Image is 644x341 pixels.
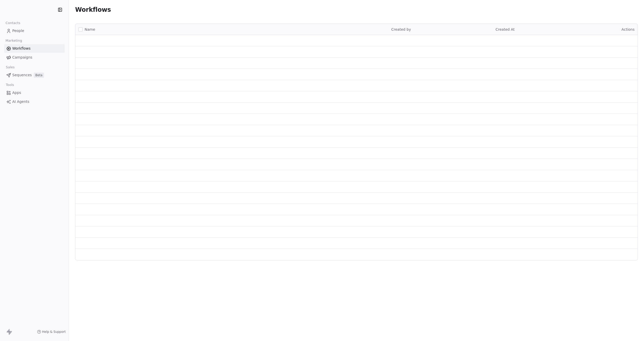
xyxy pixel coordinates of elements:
[4,53,65,62] a: Campaigns
[85,27,95,32] span: Name
[34,73,44,78] span: Beta
[4,27,65,35] a: People
[12,28,24,34] span: People
[12,72,32,78] span: Sequences
[3,37,24,45] span: Marketing
[37,330,66,334] a: Help & Support
[3,19,22,27] span: Contacts
[4,89,65,97] a: Apps
[12,99,29,104] span: AI Agents
[4,97,65,106] a: AI Agents
[75,6,111,13] span: Workflows
[4,63,17,71] span: Sales
[4,81,16,89] span: Tools
[12,46,31,51] span: Workflows
[42,330,66,334] span: Help & Support
[4,71,65,79] a: SequencesBeta
[4,44,65,53] a: Workflows
[12,55,32,60] span: Campaigns
[496,27,515,31] span: Created At
[622,27,635,31] span: Actions
[12,90,21,95] span: Apps
[391,27,411,31] span: Created by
